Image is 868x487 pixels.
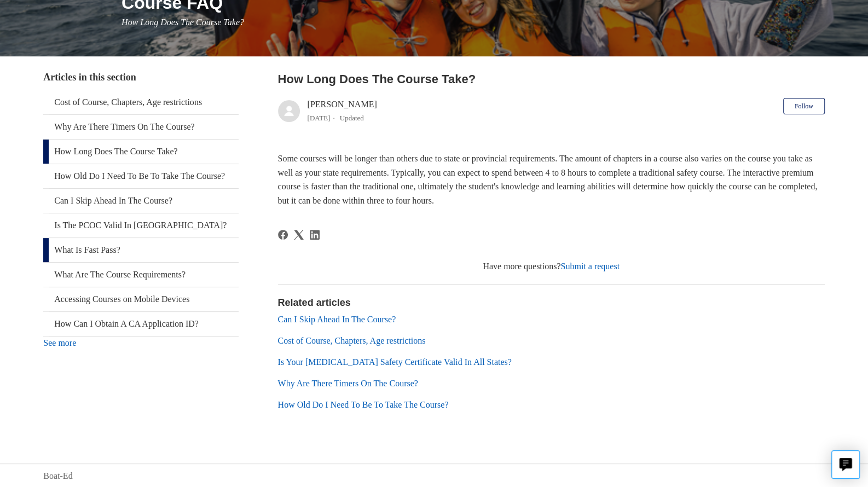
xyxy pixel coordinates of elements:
a: Is Your [MEDICAL_DATA] Safety Certificate Valid In All States? [278,357,512,367]
h2: How Long Does The Course Take? [278,70,825,88]
a: Why Are There Timers On The Course? [43,115,239,139]
h2: Related articles [278,295,825,310]
svg: Share this page on X Corp [294,230,304,240]
a: Why Are There Timers On The Course? [278,379,418,388]
svg: Share this page on LinkedIn [310,230,320,240]
a: Boat-Ed [43,469,72,483]
a: Can I Skip Ahead In The Course? [43,189,239,213]
a: Cost of Course, Chapters, Age restrictions [43,90,239,114]
span: How Long Does The Course Take? [121,18,244,27]
a: Is The PCOC Valid In [GEOGRAPHIC_DATA]? [43,213,239,237]
a: Accessing Courses on Mobile Devices [43,287,239,311]
a: How Old Do I Need To Be To Take The Course? [43,164,239,188]
a: Facebook [278,230,288,240]
span: Articles in this section [43,72,136,83]
a: What Are The Course Requirements? [43,263,239,287]
button: Follow Article [783,98,825,114]
svg: Share this page on Facebook [278,230,288,240]
a: Cost of Course, Chapters, Age restrictions [278,336,426,345]
a: How Can I Obtain A CA Application ID? [43,312,239,336]
a: How Long Does The Course Take? [43,140,239,164]
a: See more [43,338,76,347]
p: Some courses will be longer than others due to state or provincial requirements. The amount of ch... [278,152,825,207]
time: 03/21/2024, 11:28 [308,114,331,122]
a: Submit a request [560,262,620,271]
div: Have more questions? [278,260,825,273]
a: What Is Fast Pass? [43,238,239,262]
a: Can I Skip Ahead In The Course? [278,315,396,324]
a: X Corp [294,230,304,240]
a: LinkedIn [310,230,320,240]
li: Updated [340,114,364,122]
div: [PERSON_NAME] [308,98,377,124]
button: Live chat [831,450,860,479]
a: How Old Do I Need To Be To Take The Course? [278,400,449,409]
